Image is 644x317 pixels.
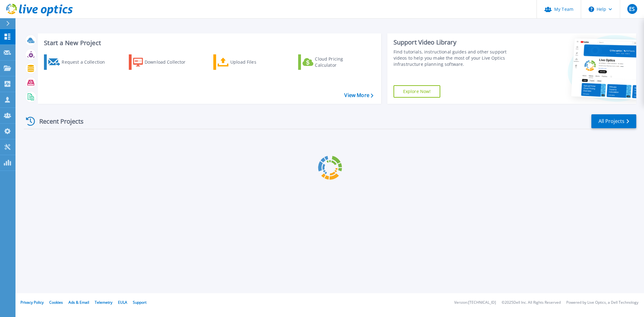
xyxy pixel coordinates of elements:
div: Recent Projects [24,114,92,129]
a: Support [133,300,146,305]
a: Cloud Pricing Calculator [298,54,367,70]
a: Cookies [49,300,63,305]
a: Download Collector [129,54,198,70]
a: Ads & Email [68,300,89,305]
div: Request a Collection [62,56,111,68]
div: Support Video Library [394,38,521,46]
a: Explore Now! [394,85,441,98]
a: Telemetry [95,300,112,305]
a: Request a Collection [44,54,113,70]
a: Privacy Policy [20,300,44,305]
a: EULA [118,300,127,305]
li: © 2025 Dell Inc. All Rights Reserved [502,301,561,305]
li: Powered by Live Optics, a Dell Technology [566,301,638,305]
li: Version: [TECHNICAL_ID] [454,301,496,305]
div: Find tutorials, instructional guides and other support videos to help you make the most of your L... [394,49,521,67]
div: Upload Files [230,56,280,68]
a: All Projects [591,114,636,128]
h3: Start a New Project [44,40,373,46]
a: Upload Files [213,54,282,70]
div: Download Collector [145,56,194,68]
div: Cloud Pricing Calculator [315,56,364,68]
span: ES [629,6,635,11]
a: View More [344,92,373,98]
